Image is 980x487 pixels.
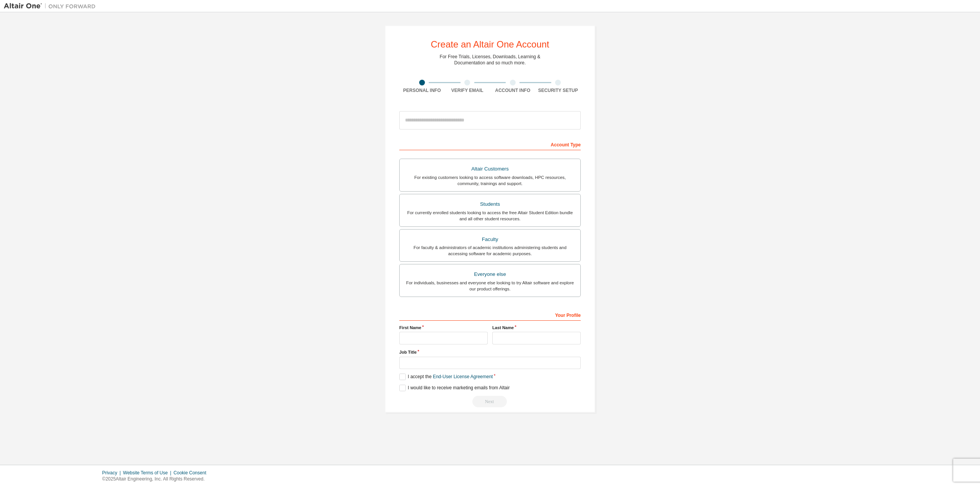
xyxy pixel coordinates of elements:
div: Verify Email [445,87,490,93]
label: I would like to receive marketing emails from Altair [399,385,510,391]
div: For individuals, businesses and everyone else looking to try Altair software and explore our prod... [404,280,576,292]
label: Job Title [399,349,581,355]
div: Read and acccept EULA to continue [399,396,581,407]
div: Account Type [399,138,581,150]
div: Altair Customers [404,164,576,174]
div: Account Info [490,87,536,93]
div: Cookie Consent [173,470,211,476]
div: Privacy [102,470,123,476]
div: Personal Info [399,87,445,93]
p: © 2025 Altair Engineering, Inc. All Rights Reserved. [102,476,211,482]
div: Security Setup [536,87,581,93]
img: Altair One [4,2,100,10]
label: I accept the [399,374,493,380]
div: Faculty [404,234,576,245]
div: For currently enrolled students looking to access the free Altair Student Edition bundle and all ... [404,210,576,222]
div: Students [404,199,576,210]
div: Your Profile [399,308,581,321]
label: First Name [399,325,488,331]
label: Last Name [492,325,581,331]
div: Everyone else [404,269,576,280]
div: For faculty & administrators of academic institutions administering students and accessing softwa... [404,244,576,257]
a: End-User License Agreement [433,374,493,379]
div: Create an Altair One Account [431,40,549,49]
div: For existing customers looking to access software downloads, HPC resources, community, trainings ... [404,174,576,187]
div: For Free Trials, Licenses, Downloads, Learning & Documentation and so much more. [440,54,541,66]
div: Website Terms of Use [123,470,173,476]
